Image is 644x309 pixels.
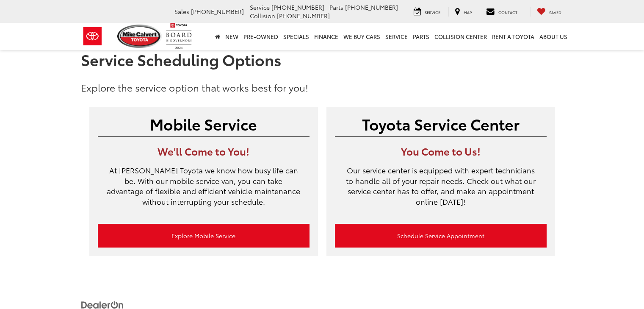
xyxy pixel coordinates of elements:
[277,11,330,20] span: [PHONE_NUMBER]
[98,165,310,215] p: At [PERSON_NAME] Toyota we know how busy life can be. With our mobile service van, you can take a...
[250,3,270,11] span: Service
[98,145,310,156] h3: We'll Come to You!
[335,224,547,248] a: Schedule Service Appointment
[223,23,241,50] a: New
[341,23,383,50] a: WE BUY CARS
[425,9,440,15] span: Service
[213,23,223,50] a: Home
[464,9,472,15] span: Map
[98,115,310,132] h2: Mobile Service
[489,23,537,50] a: Rent a Toyota
[531,7,568,17] a: My Saved Vehicles
[410,23,432,50] a: Parts
[271,3,324,11] span: [PHONE_NUMBER]
[537,23,570,50] a: About Us
[250,11,275,20] span: Collision
[98,224,310,248] a: Explore Mobile Service
[174,7,189,16] span: Sales
[329,3,343,11] span: Parts
[335,145,547,156] h3: You Come to Us!
[77,22,108,50] img: Toyota
[498,9,517,15] span: Contact
[432,23,489,50] a: Collision Center
[345,3,398,11] span: [PHONE_NUMBER]
[281,23,312,50] a: Specials
[312,23,341,50] a: Finance
[335,115,547,132] h2: Toyota Service Center
[191,7,244,16] span: [PHONE_NUMBER]
[549,9,561,15] span: Saved
[81,51,564,68] h1: Service Scheduling Options
[117,25,162,48] img: Mike Calvert Toyota
[383,23,410,50] a: Service
[81,81,564,94] p: Explore the service option that works best for you!
[81,300,124,309] a: DealerOn
[335,165,547,215] p: Our service center is equipped with expert technicians to handle all of your repair needs. Check ...
[448,7,478,17] a: Map
[407,7,447,17] a: Service
[241,23,281,50] a: Pre-Owned
[480,7,524,17] a: Contact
